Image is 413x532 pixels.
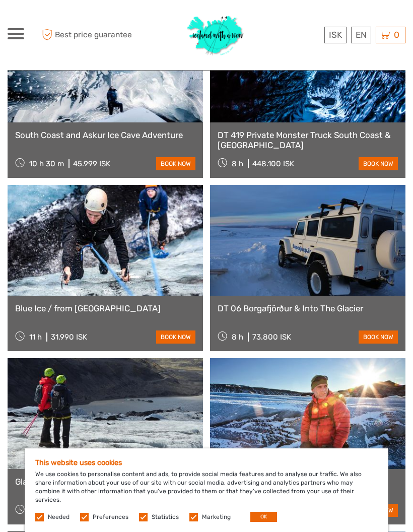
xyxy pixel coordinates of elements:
span: 0 [392,30,401,40]
a: DT 06 Borgafjörður & Into The Glacier [218,303,398,313]
div: 448.100 ISK [252,159,294,168]
span: 8 h [232,159,243,168]
label: Preferences [93,513,128,521]
div: 45.999 ISK [73,159,110,168]
label: Needed [48,513,70,521]
a: book now [156,330,195,344]
span: 10 h 30 m [29,159,64,168]
div: We use cookies to personalise content and ads, to provide social media features and to analyse ou... [25,448,388,532]
span: Best price guarantee [39,27,132,43]
a: Blue Ice / from [GEOGRAPHIC_DATA] [15,303,195,313]
div: 31.990 ISK [51,332,87,342]
h5: This website uses cookies [35,458,378,467]
a: book now [359,330,398,344]
a: book now [359,157,398,170]
img: 1077-ca632067-b948-436b-9c7a-efe9894e108b_logo_big.jpg [182,10,249,60]
a: South Coast and Askur Ice Cave Adventure [15,130,195,140]
a: Glacier Hike and South Coast Private Tour [15,477,195,487]
span: ISK [329,30,342,40]
button: Open LiveChat chat widget [8,4,38,34]
a: DT 419 Private Monster Truck South Coast & [GEOGRAPHIC_DATA] [218,130,398,151]
label: Marketing [202,513,231,521]
label: Statistics [152,513,179,521]
a: book now [156,157,195,170]
span: 8 h [232,332,243,342]
div: 73.800 ISK [252,332,291,342]
span: 11 h [29,332,42,342]
button: OK [250,512,277,522]
div: EN [351,27,371,43]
